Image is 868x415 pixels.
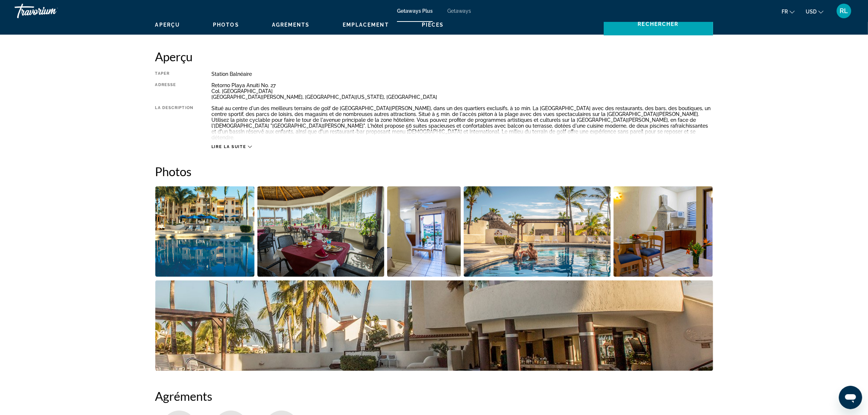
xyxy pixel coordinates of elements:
[211,144,252,150] button: Lire la suite
[211,105,713,140] div: Situé au centre d'un des meilleurs terrains de golf de [GEOGRAPHIC_DATA][PERSON_NAME], dans un de...
[272,22,310,28] button: Agréments
[155,105,193,140] div: La description
[155,82,193,100] div: Adresse
[211,144,246,149] span: Lire la suite
[155,280,713,371] button: Open full-screen image slider
[840,7,848,15] span: RL
[422,22,444,28] span: Pièces
[272,22,310,28] span: Agréments
[155,164,713,179] h2: Photos
[155,389,713,403] h2: Agréments
[155,186,255,277] button: Open full-screen image slider
[839,386,862,409] iframe: Bouton de lancement de la fenêtre de messagerie
[213,22,239,28] button: Photos
[782,6,795,17] button: Change language
[155,22,180,28] button: Aperçu
[387,186,461,277] button: Open full-screen image slider
[213,22,239,28] span: Photos
[447,8,471,14] a: Getaways
[397,8,433,14] a: Getaways Plus
[834,3,853,19] button: User Menu
[806,9,817,15] span: USD
[155,71,193,77] div: Taper
[604,13,713,35] button: Rechercher
[15,1,87,20] a: Travorium
[155,49,713,64] h2: Aperçu
[211,71,713,77] div: Station balnéaire
[343,22,389,28] span: Emplacement
[782,9,788,15] span: fr
[343,22,389,28] button: Emplacement
[614,186,713,277] button: Open full-screen image slider
[257,186,384,277] button: Open full-screen image slider
[211,82,713,100] div: Retorno Playa Anuiti No. 27 Col. [GEOGRAPHIC_DATA] [GEOGRAPHIC_DATA][PERSON_NAME], [GEOGRAPHIC_DA...
[422,22,444,28] button: Pièces
[155,22,180,28] span: Aperçu
[464,186,611,277] button: Open full-screen image slider
[806,6,824,17] button: Change currency
[638,21,679,27] span: Rechercher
